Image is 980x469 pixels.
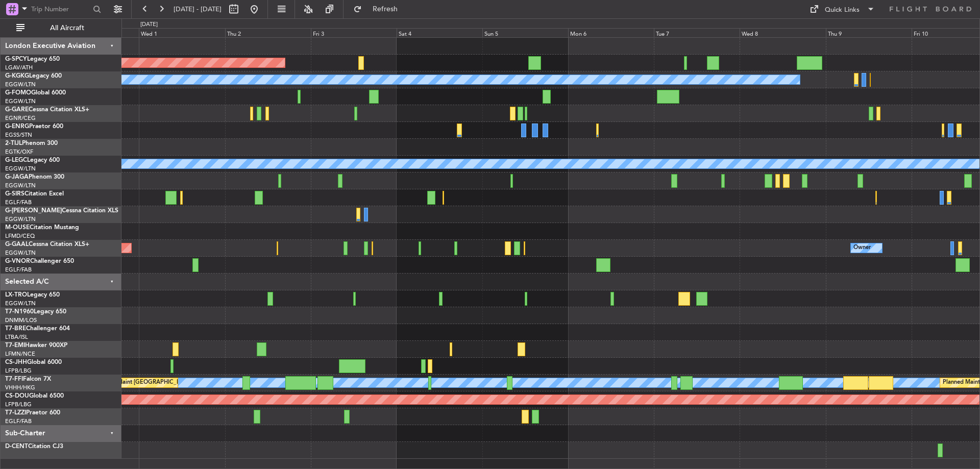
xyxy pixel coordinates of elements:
[5,359,27,365] span: CS-JHH
[5,393,29,399] span: CS-DOU
[5,300,36,307] a: EGGW/LTN
[95,375,256,390] div: Planned Maint [GEOGRAPHIC_DATA] ([GEOGRAPHIC_DATA])
[311,28,397,37] div: Fri 3
[5,309,66,315] a: T7-N1960Legacy 650
[5,199,32,206] a: EGLF/FAB
[5,333,28,341] a: LTBA/ISL
[5,107,89,113] a: G-GARECessna Citation XLS+
[5,124,29,130] span: G-ENRG
[5,131,32,139] a: EGSS/STN
[5,443,63,450] a: D-CENTCitation CJ3
[804,1,880,17] button: Quick Links
[174,5,222,14] span: [DATE] - [DATE]
[31,2,90,17] input: Trip Number
[5,64,33,71] a: LGAV/ATH
[5,90,31,96] span: G-FOMO
[5,410,26,416] span: T7-LZZI
[5,410,60,416] a: T7-LZZIPraetor 600
[5,241,89,248] a: G-GAALCessna Citation XLS+
[5,316,37,324] a: DNMM/LOS
[5,81,36,88] a: EGGW/LTN
[5,309,34,315] span: T7-N1960
[5,342,25,349] span: T7-EMI
[5,417,32,425] a: EGLF/FAB
[5,225,79,231] a: M-OUSECitation Mustang
[5,174,29,180] span: G-JAGA
[5,56,60,62] a: G-SPCYLegacy 650
[5,376,23,382] span: T7-FFI
[853,240,871,256] div: Owner
[740,28,825,37] div: Wed 8
[5,292,60,298] a: LX-TROLegacy 650
[5,56,27,62] span: G-SPCY
[5,401,32,408] a: LFPB/LBG
[5,191,24,197] span: G-SIRS
[654,28,740,37] div: Tue 7
[5,174,64,180] a: G-JAGAPhenom 300
[5,376,51,382] a: T7-FFIFalcon 7X
[5,232,35,240] a: LFMD/CEQ
[5,266,32,274] a: EGLF/FAB
[5,157,27,163] span: G-LEGC
[5,342,67,349] a: T7-EMIHawker 900XP
[140,20,158,29] div: [DATE]
[5,292,27,298] span: LX-TRO
[5,90,66,96] a: G-FOMOGlobal 6000
[139,28,225,37] div: Wed 1
[349,1,410,17] button: Refresh
[5,258,30,264] span: G-VNOR
[397,28,482,37] div: Sat 4
[5,367,32,375] a: LFPB/LBG
[5,384,35,391] a: VHHH/HKG
[5,359,62,365] a: CS-JHHGlobal 6000
[5,208,62,214] span: G-[PERSON_NAME]
[5,326,26,332] span: T7-BRE
[5,148,33,156] a: EGTK/OXF
[5,443,28,450] span: D-CENT
[5,165,36,172] a: EGGW/LTN
[5,258,74,264] a: G-VNORChallenger 650
[5,326,70,332] a: T7-BREChallenger 604
[27,24,108,32] span: All Aircraft
[482,28,568,37] div: Sun 5
[5,73,62,79] a: G-KGKGLegacy 600
[5,124,63,130] a: G-ENRGPraetor 600
[5,107,29,113] span: G-GARE
[11,20,111,36] button: All Aircraft
[5,225,30,231] span: M-OUSE
[225,28,311,37] div: Thu 2
[826,28,912,37] div: Thu 9
[5,73,29,79] span: G-KGKG
[5,182,36,189] a: EGGW/LTN
[5,393,64,399] a: CS-DOUGlobal 6500
[825,5,860,15] div: Quick Links
[5,208,118,214] a: G-[PERSON_NAME]Cessna Citation XLS
[5,97,36,105] a: EGGW/LTN
[5,114,36,122] a: EGNR/CEG
[5,215,36,223] a: EGGW/LTN
[5,350,35,358] a: LFMN/NCE
[364,6,407,13] span: Refresh
[5,140,22,146] span: 2-TIJL
[5,157,60,163] a: G-LEGCLegacy 600
[5,140,58,146] a: 2-TIJLPhenom 300
[5,191,64,197] a: G-SIRSCitation Excel
[568,28,654,37] div: Mon 6
[5,249,36,257] a: EGGW/LTN
[5,241,29,248] span: G-GAAL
